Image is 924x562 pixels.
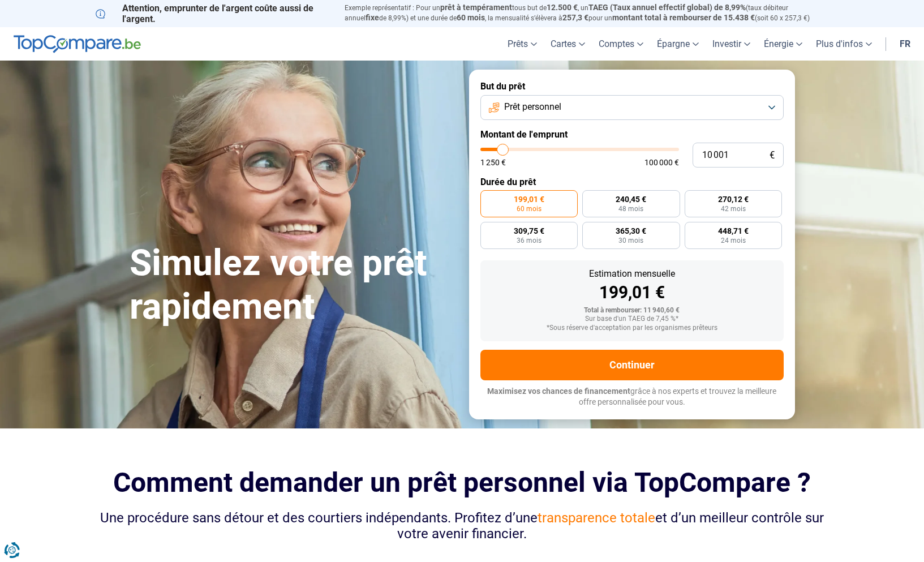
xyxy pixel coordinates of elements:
[130,242,455,329] h1: Simulez votre prêt rapidement
[457,13,485,22] span: 60 mois
[757,27,809,61] a: Énergie
[718,195,749,203] span: 270,12 €
[618,237,643,244] span: 30 mois
[14,35,141,53] img: TopCompare
[480,158,506,166] span: 1 250 €
[480,81,784,92] label: But du prêt
[809,27,879,61] a: Plus d'infos
[721,237,746,244] span: 24 mois
[770,151,775,160] span: €
[893,27,917,61] a: fr
[588,3,746,12] span: TAEG (Taux annuel effectif global) de 8,99%
[618,205,643,212] span: 48 mois
[366,13,379,22] span: fixe
[650,27,706,61] a: Épargne
[538,510,655,526] span: transparence totale
[718,227,749,235] span: 448,71 €
[721,205,746,212] span: 42 mois
[616,195,646,203] span: 240,45 €
[96,510,829,543] div: Une procédure sans détour et des courtiers indépendants. Profitez d’une et d’un meilleur contrôle...
[489,324,775,332] div: *Sous réserve d'acceptation par les organismes prêteurs
[562,13,588,22] span: 257,3 €
[480,386,784,408] p: grâce à nos experts et trouvez la meilleure offre personnalisée pour vous.
[480,129,784,140] label: Montant de l'emprunt
[514,227,544,235] span: 309,75 €
[96,3,331,24] p: Attention, emprunter de l'argent coûte aussi de l'argent.
[489,284,775,301] div: 199,01 €
[612,13,755,22] span: montant total à rembourser de 15.438 €
[480,95,784,120] button: Prêt personnel
[616,227,646,235] span: 365,30 €
[345,3,829,23] p: Exemple représentatif : Pour un tous but de , un (taux débiteur annuel de 8,99%) et une durée de ...
[592,27,650,61] a: Comptes
[501,27,544,61] a: Prêts
[517,205,541,212] span: 60 mois
[96,467,829,498] h2: Comment demander un prêt personnel via TopCompare ?
[487,387,630,396] span: Maximisez vos chances de financement
[489,315,775,323] div: Sur base d'un TAEG de 7,45 %*
[489,307,775,315] div: Total à rembourser: 11 940,60 €
[644,158,679,166] span: 100 000 €
[544,27,592,61] a: Cartes
[547,3,578,12] span: 12.500 €
[480,177,784,187] label: Durée du prêt
[504,101,561,113] span: Prêt personnel
[517,237,541,244] span: 36 mois
[706,27,757,61] a: Investir
[480,350,784,380] button: Continuer
[440,3,512,12] span: prêt à tempérament
[489,269,775,278] div: Estimation mensuelle
[514,195,544,203] span: 199,01 €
